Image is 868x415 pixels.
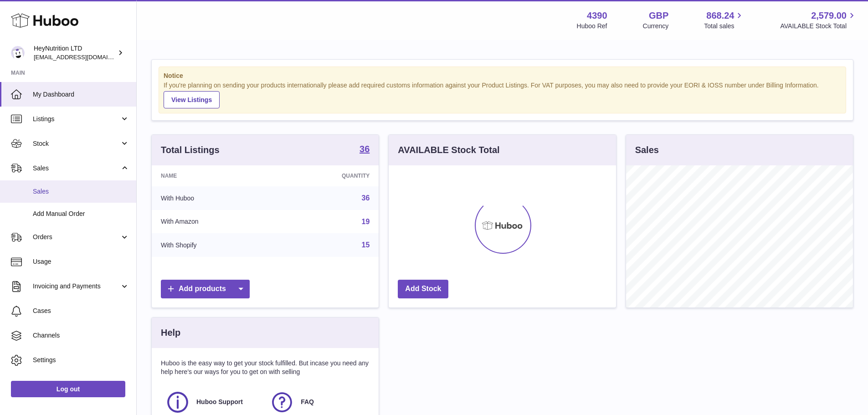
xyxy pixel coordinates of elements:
[33,233,120,241] span: Orders
[33,210,129,218] span: Add Manual Order
[161,144,220,156] h3: Total Listings
[276,165,379,186] th: Quantity
[362,241,370,249] a: 15
[152,186,276,210] td: With Huboo
[301,398,314,406] span: FAQ
[398,280,448,298] a: Add Stock
[33,356,129,364] span: Settings
[196,398,243,406] span: Huboo Support
[780,22,857,31] span: AVAILABLE Stock Total
[33,331,129,340] span: Channels
[161,280,250,298] a: Add products
[152,233,276,257] td: With Shopify
[33,307,129,315] span: Cases
[161,359,370,376] p: Huboo is the easy way to get your stock fulfilled. But incase you need any help here's our ways f...
[811,10,847,22] span: 2,579.00
[706,10,734,22] span: 868.24
[11,381,125,397] a: Log out
[362,218,370,225] a: 19
[270,390,365,415] a: FAQ
[704,10,745,31] a: 868.24 Total sales
[164,91,220,108] a: View Listings
[649,10,668,22] strong: GBP
[33,139,120,148] span: Stock
[152,165,276,186] th: Name
[33,90,129,99] span: My Dashboard
[152,210,276,234] td: With Amazon
[704,22,745,31] span: Total sales
[161,327,180,339] h3: Help
[398,144,499,156] h3: AVAILABLE Stock Total
[34,44,116,61] div: HeyNutrition LTD
[33,257,129,266] span: Usage
[33,164,120,173] span: Sales
[635,144,659,156] h3: Sales
[33,115,120,123] span: Listings
[587,10,607,22] strong: 4390
[643,22,669,31] div: Currency
[34,53,134,61] span: [EMAIL_ADDRESS][DOMAIN_NAME]
[11,46,25,60] img: internalAdmin-4390@internal.huboo.com
[360,144,370,155] a: 36
[360,144,370,154] strong: 36
[362,194,370,202] a: 36
[164,81,841,108] div: If you're planning on sending your products internationally please add required customs informati...
[165,390,261,415] a: Huboo Support
[33,187,129,196] span: Sales
[577,22,607,31] div: Huboo Ref
[780,10,857,31] a: 2,579.00 AVAILABLE Stock Total
[164,72,841,80] strong: Notice
[33,282,120,291] span: Invoicing and Payments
